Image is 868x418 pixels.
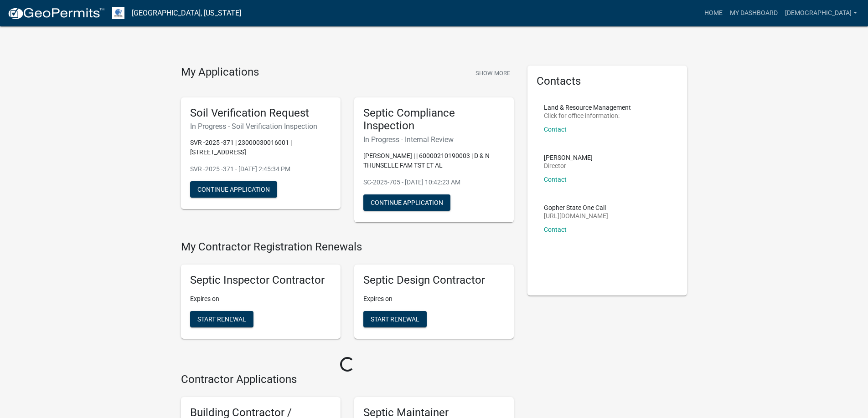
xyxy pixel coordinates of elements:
p: Click for office information: [544,112,631,119]
h4: My Applications [181,66,259,79]
h5: Septic Design Contractor [363,274,505,287]
p: SVR -2025 -371 - [DATE] 2:45:34 PM [190,164,331,174]
a: Contact [544,176,567,183]
a: Contact [544,126,567,133]
a: Home [701,5,726,22]
a: Contact [544,226,567,233]
p: Land & Resource Management [544,104,631,111]
p: SC-2025-705 - [DATE] 10:42:23 AM [363,178,505,187]
span: Start Renewal [371,315,419,322]
button: Start Renewal [363,311,427,327]
button: Start Renewal [190,311,253,327]
p: Expires on [190,294,331,304]
button: Show More [472,66,514,81]
h4: My Contractor Registration Renewals [181,240,514,254]
a: [GEOGRAPHIC_DATA], [US_STATE] [132,5,241,21]
h4: Contractor Applications [181,373,514,386]
p: Gopher State One Call [544,204,608,211]
h5: Septic Inspector Contractor [190,274,331,287]
p: [PERSON_NAME] [544,154,593,161]
wm-registration-list-section: My Contractor Registration Renewals [181,240,514,346]
p: [PERSON_NAME] | | 60000210190003 | D & N THUNSELLE FAM TST ET AL [363,151,505,170]
h5: Contacts [537,75,678,88]
button: Continue Application [190,181,277,198]
a: My Dashboard [726,5,781,22]
h6: In Progress - Soil Verification Inspection [190,122,331,131]
h6: In Progress - Internal Review [363,135,505,144]
p: Director [544,163,593,169]
p: [URL][DOMAIN_NAME] [544,213,608,219]
h5: Septic Compliance Inspection [363,107,505,133]
p: SVR -2025 -371 | 23000030016001 | [STREET_ADDRESS] [190,138,331,157]
p: Expires on [363,294,505,304]
img: Otter Tail County, Minnesota [112,7,124,19]
a: [DEMOGRAPHIC_DATA] [781,5,861,22]
h5: Soil Verification Request [190,107,331,120]
button: Continue Application [363,194,450,211]
span: Start Renewal [197,315,246,322]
